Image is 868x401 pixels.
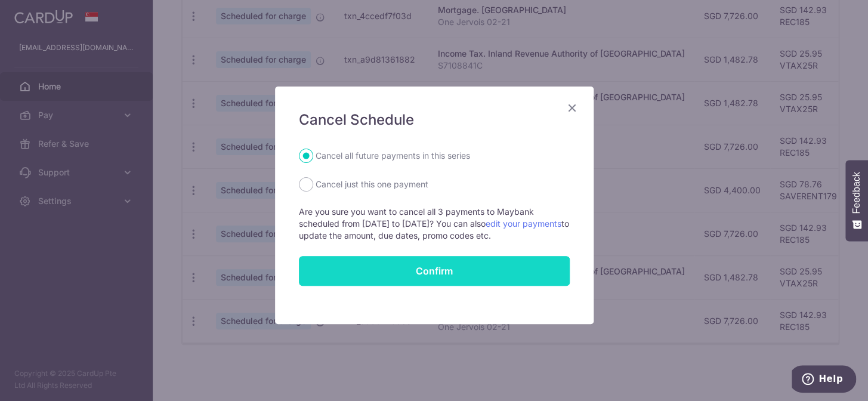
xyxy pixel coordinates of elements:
[851,172,862,214] span: Feedback
[316,177,428,192] label: Cancel just this one payment
[299,206,570,242] p: Are you sure you want to cancel all 3 payments to Maybank scheduled from [DATE] to [DATE]? You ca...
[486,218,561,229] a: edit your payments
[845,160,868,241] button: Feedback - Show survey
[565,101,579,115] button: Close
[299,256,570,286] button: Confirm
[792,365,856,395] iframe: Opens a widget where you can find more information
[299,110,570,129] h5: Cancel Schedule
[316,149,470,163] label: Cancel all future payments in this series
